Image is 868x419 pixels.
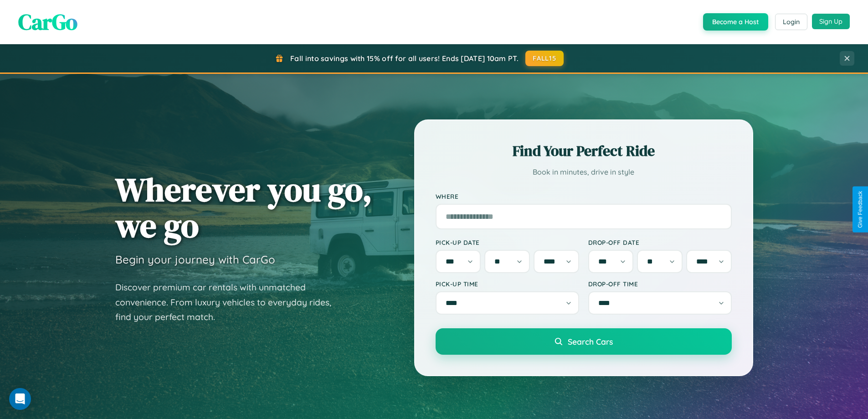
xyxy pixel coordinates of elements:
span: Fall into savings with 15% off for all users! Ends [DATE] 10am PT. [290,54,519,63]
label: Drop-off Date [588,238,732,246]
h2: Find Your Perfect Ride [436,141,732,161]
label: Pick-up Time [436,280,579,288]
label: Pick-up Date [436,238,579,246]
button: Search Cars [436,328,732,355]
div: Give Feedback [857,191,863,228]
span: Search Cars [568,336,613,347]
h1: Wherever you go, we go [115,171,372,243]
button: Become a Host [703,13,768,31]
p: Book in minutes, drive in style [436,166,732,179]
div: Open Intercom Messenger [9,388,31,410]
p: Discover premium car rentals with unmatched convenience. From luxury vehicles to everyday rides, ... [115,280,343,325]
button: FALL15 [525,51,564,66]
button: Login [775,14,807,30]
button: Sign Up [812,14,850,29]
span: CarGo [18,7,77,37]
h3: Begin your journey with CarGo [115,253,275,266]
label: Drop-off Time [588,280,732,288]
label: Where [436,192,732,200]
